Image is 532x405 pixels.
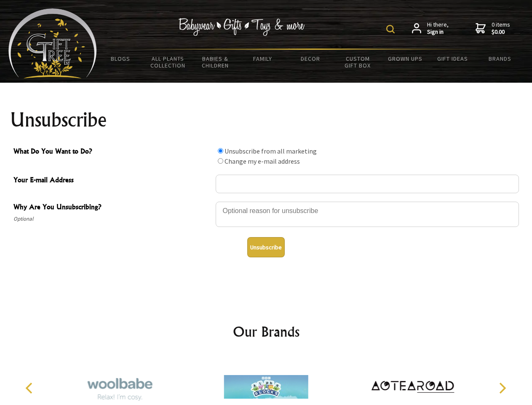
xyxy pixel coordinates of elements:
[476,50,524,67] a: Brands
[218,158,223,164] input: What Do You Want to Do?
[412,21,449,36] a: Hi there,Sign in
[334,50,382,74] a: Custom Gift Box
[13,146,211,158] span: What Do You Want to Do?
[247,237,285,257] button: Unsubscribe
[492,28,510,36] strong: $0.00
[13,214,211,224] span: Optional
[216,202,519,227] textarea: Why Are You Unsubscribing?
[192,50,239,74] a: Babies & Children
[17,321,516,342] h2: Our Brands
[493,379,511,397] button: Next
[225,147,317,155] label: Unsubscribe from all marketing
[476,21,510,36] a: 0 items$0.00
[286,50,334,67] a: Decor
[144,50,192,74] a: All Plants Collection
[386,25,395,33] img: product search
[13,175,211,187] span: Your E-mail Address
[427,28,449,36] strong: Sign in
[21,379,40,397] button: Previous
[381,50,429,67] a: Grown Ups
[239,50,287,67] a: Family
[179,18,305,36] img: Babywear - Gifts - Toys & more
[10,110,522,130] h1: Unsubscribe
[427,21,449,36] span: Hi there,
[8,8,97,78] img: Babyware - Gifts - Toys and more...
[97,50,144,67] a: BLOGS
[13,202,211,214] span: Why Are You Unsubscribing?
[492,21,510,36] span: 0 items
[218,148,223,154] input: What Do You Want to Do?
[429,50,476,67] a: Gift Ideas
[225,157,300,165] label: Change my e-mail address
[216,175,519,193] input: Your E-mail Address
